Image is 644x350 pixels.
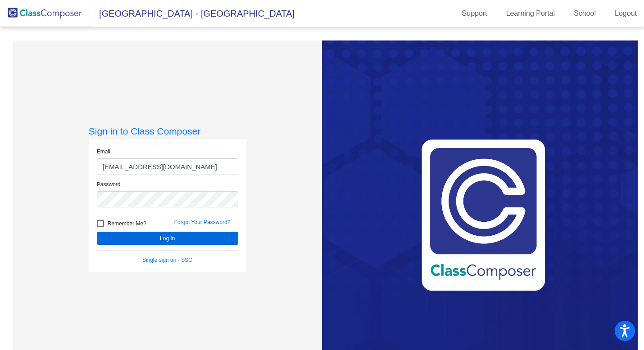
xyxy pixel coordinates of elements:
span: Remember Me? [108,218,146,229]
label: Password [97,180,121,188]
a: Forgot Your Password? [174,219,231,225]
button: Log In [97,232,238,245]
a: Support [455,6,494,21]
a: Logout [608,6,644,21]
h3: Sign in to Class Composer [89,126,246,137]
a: Learning Portal [499,6,562,21]
span: [GEOGRAPHIC_DATA] - [GEOGRAPHIC_DATA] [90,6,295,21]
label: Email [97,148,110,156]
a: Single sign on - SSO [142,257,192,263]
a: School [567,6,603,21]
